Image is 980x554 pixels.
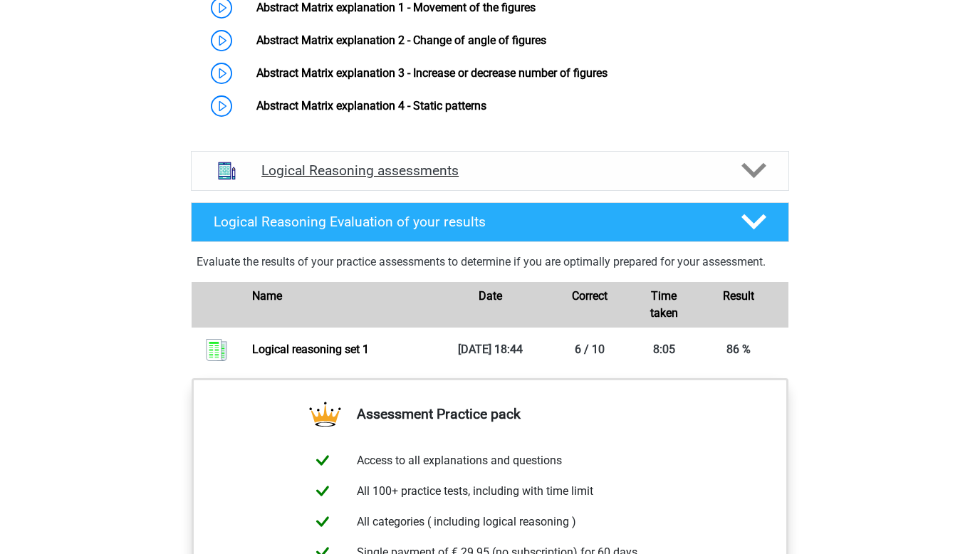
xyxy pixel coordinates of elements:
a: assessments Logical Reasoning assessments [185,151,795,191]
a: Abstract Matrix explanation 3 - Increase or decrease number of figures [256,66,608,80]
a: Abstract Matrix explanation 4 - Static patterns [256,99,486,113]
div: Date [440,288,540,322]
div: Correct [540,288,640,322]
img: logical reasoning assessments [209,152,245,189]
a: Logical Reasoning Evaluation of your results [185,202,795,242]
a: Logical reasoning set 1 [252,343,369,356]
div: Result [689,288,788,322]
div: Name [241,288,440,322]
h4: Logical Reasoning assessments [261,162,719,179]
a: Abstract Matrix explanation 2 - Change of angle of figures [256,33,546,47]
h4: Logical Reasoning Evaluation of your results [214,214,719,230]
p: Evaluate the results of your practice assessments to determine if you are optimally prepared for ... [197,254,783,271]
div: Time taken [640,288,689,322]
a: Abstract Matrix explanation 1 - Movement of the figures [256,1,536,14]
